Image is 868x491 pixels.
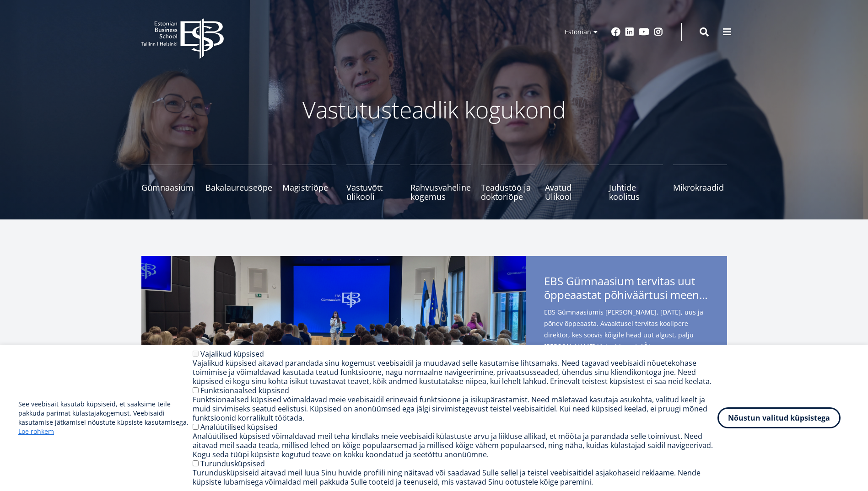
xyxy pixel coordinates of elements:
[639,27,649,37] a: Youtube
[141,165,195,201] a: Gümnaasium
[544,306,709,378] span: EBS Gümnaasiumis [PERSON_NAME], [DATE], uus ja põnev õppeaasta. Avaaktusel tervitas koolipere dir...
[717,407,841,428] button: Nõustun valitud küpsistega
[200,422,278,432] label: Analüütilised küpsised
[18,400,193,436] p: See veebisait kasutab küpsiseid, et saaksime teile pakkuda parimat külastajakogemust. Veebisaidi ...
[193,395,717,422] div: Funktsionaalsed küpsised võimaldavad meie veebisaidil erinevaid funktsioone ja isikupärastamist. ...
[141,183,195,192] span: Gümnaasium
[609,183,663,201] span: Juhtide koolitus
[544,274,709,304] span: EBS Gümnaasium tervitas uut
[200,385,289,395] label: Funktsionaalsed küpsised
[545,165,599,201] a: Avatud Ülikool
[282,183,336,192] span: Magistriõpe
[193,468,717,486] div: Turundusküpsiseid aitavad meil luua Sinu huvide profiili ning näitavad või saadavad Sulle sellel ...
[673,165,727,201] a: Mikrokraadid
[282,165,336,201] a: Magistriõpe
[673,183,727,192] span: Mikrokraadid
[193,358,717,386] div: Vajalikud küpsised aitavad parandada sinu kogemust veebisaidil ja muudavad selle kasutamise lihts...
[205,165,272,201] a: Bakalaureuseõpe
[654,27,663,37] a: Instagram
[481,165,535,201] a: Teadustöö ja doktoriõpe
[346,183,400,201] span: Vastuvõtt ülikooli
[410,183,471,201] span: Rahvusvaheline kogemus
[609,165,663,201] a: Juhtide koolitus
[544,288,709,302] span: õppeaastat põhiväärtusi meenutades
[193,432,717,459] div: Analüütilised küpsised võimaldavad meil teha kindlaks meie veebisaidi külastuste arvu ja liikluse...
[410,165,471,201] a: Rahvusvaheline kogemus
[141,256,526,430] img: a
[346,165,400,201] a: Vastuvõtt ülikooli
[545,183,599,201] span: Avatud Ülikool
[18,427,54,436] a: Loe rohkem
[611,27,620,37] a: Facebook
[205,183,272,192] span: Bakalaureuseõpe
[200,459,265,469] label: Turundusküpsised
[625,27,634,37] a: Linkedin
[481,183,535,201] span: Teadustöö ja doktoriõpe
[192,96,677,123] p: Vastutusteadlik kogukond
[200,349,264,359] label: Vajalikud küpsised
